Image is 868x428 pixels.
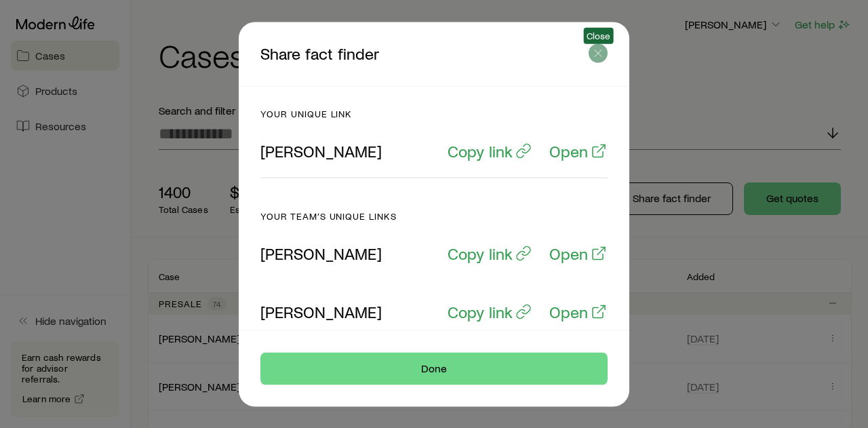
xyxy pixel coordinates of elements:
button: Copy link [447,243,532,264]
span: Close [587,30,611,41]
a: Open [549,243,608,264]
p: Your unique link [260,108,608,119]
a: Open [549,140,608,161]
p: Copy link [448,141,513,160]
button: Copy link [447,140,532,161]
p: Open [549,141,588,160]
p: [PERSON_NAME] [260,302,382,321]
button: Done [260,352,608,385]
p: Copy link [448,244,513,262]
p: Share fact finder [260,43,589,64]
p: Open [549,244,588,262]
p: Your team’s unique links [260,210,608,221]
p: Open [549,302,588,321]
p: [PERSON_NAME] [260,141,382,160]
p: Copy link [448,302,513,321]
button: Copy link [447,301,532,322]
p: [PERSON_NAME] [260,244,382,262]
a: Open [549,301,608,322]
